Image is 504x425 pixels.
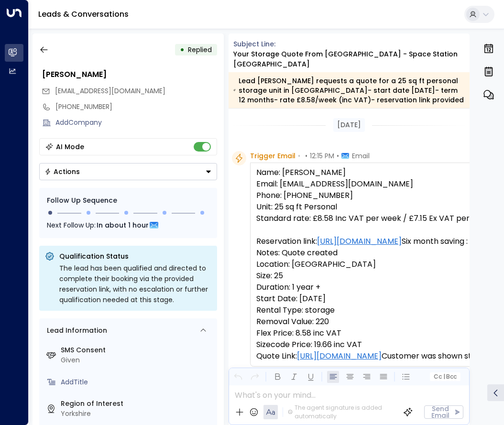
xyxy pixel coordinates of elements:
span: • [298,151,300,161]
span: • [337,151,339,161]
span: Trigger Email [250,151,296,161]
a: [URL][DOMAIN_NAME] [297,350,382,362]
span: lukejamesbinns@googlemail.com [55,86,165,96]
div: Lead Information [44,326,107,336]
span: 12:15 PM [310,151,334,161]
div: Yorkshire [61,409,213,419]
div: AI Mode [56,142,84,152]
div: Your storage quote from [GEOGRAPHIC_DATA] - Space Station [GEOGRAPHIC_DATA] [233,49,470,69]
button: Actions [39,163,217,180]
a: [URL][DOMAIN_NAME] [317,236,402,247]
span: Replied [188,45,212,54]
span: • [305,151,307,161]
div: The agent signature is added automatically [288,403,396,421]
span: Subject Line: [233,39,275,49]
span: Cc Bcc [434,373,457,380]
label: SMS Consent [61,345,213,355]
div: Actions [44,167,80,176]
button: Undo [232,371,244,383]
div: Next Follow Up: [47,220,209,230]
a: Leads & Conversations [38,9,129,20]
div: Follow Up Sequence [47,196,209,206]
div: Lead [PERSON_NAME] requests a quote for a 25 sq ft personal storage unit in [GEOGRAPHIC_DATA]- st... [233,76,464,105]
span: In about 1 hour [97,220,149,230]
div: AddTitle [61,377,213,387]
p: Qualification Status [59,251,211,261]
div: [PHONE_NUMBER] [55,102,217,112]
div: [PERSON_NAME] [42,69,217,80]
div: Button group with a nested menu [39,163,217,180]
div: [DATE] [333,118,365,132]
div: AddCompany [55,118,217,128]
span: Email [352,151,370,161]
div: Given [61,355,213,365]
span: | [443,373,445,380]
span: [EMAIL_ADDRESS][DOMAIN_NAME] [55,86,165,96]
label: Region of Interest [61,399,213,409]
div: The lead has been qualified and directed to complete their booking via the provided reservation l... [59,263,211,305]
button: Redo [249,371,261,383]
div: • [180,41,185,58]
button: Cc|Bcc [430,372,460,381]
